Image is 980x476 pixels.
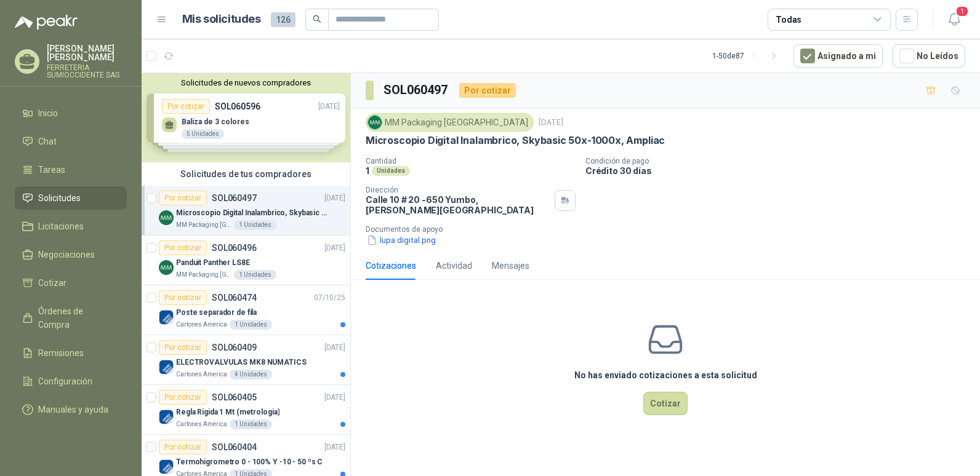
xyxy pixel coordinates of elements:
p: [DATE] [324,392,345,403]
button: lupa digital.png [366,234,437,247]
div: Actividad [436,259,472,272]
div: 1 Unidades [230,320,272,330]
p: SOL060474 [212,293,257,302]
button: 1 [943,9,965,31]
a: Por cotizarSOL06047407/10/25 Company LogoPoste separador de filaCartones America1 Unidades [142,285,350,335]
a: Solicitudes [15,186,127,210]
p: Microscopio Digital Inalambrico, Skybasic 50x-1000x, Ampliac [366,134,665,147]
div: Por cotizar [159,240,207,255]
a: Por cotizarSOL060409[DATE] Company LogoELECTROVALVULAS MK8 NUMATICSCartones America4 Unidades [142,335,350,385]
div: Solicitudes de tus compradores [142,162,350,186]
a: Configuración [15,370,127,393]
button: No Leídos [893,44,965,68]
p: [DATE] [324,442,345,453]
div: 4 Unidades [230,370,272,379]
div: 1 - 50 de 87 [712,46,784,66]
div: 1 Unidades [234,270,276,280]
div: Por cotizar [159,440,207,454]
p: Panduit Panther LS8E [176,257,250,269]
span: 1 [955,6,969,17]
p: [DATE] [324,242,345,254]
h1: Mis solicitudes [182,10,261,28]
p: SOL060409 [212,343,257,352]
div: Por cotizar [159,390,207,405]
p: MM Packaging [GEOGRAPHIC_DATA] [176,220,231,230]
img: Company Logo [159,310,174,325]
a: Remisiones [15,341,127,365]
a: Inicio [15,101,127,125]
p: 07/10/25 [314,292,345,304]
img: Logo peakr [15,15,78,30]
button: Asignado a mi [793,44,883,68]
button: Solicitudes de nuevos compradores [147,78,345,87]
a: Tareas [15,158,127,181]
div: Cotizaciones [366,259,416,272]
img: Company Logo [368,116,382,129]
p: MM Packaging [GEOGRAPHIC_DATA] [176,270,231,280]
p: Microscopio Digital Inalambrico, Skybasic 50x-1000x, Ampliac [176,207,329,219]
div: Solicitudes de nuevos compradoresPor cotizarSOL060596[DATE] Baliza de 3 colores5 UnidadesPor coti... [142,73,350,162]
div: Unidades [372,166,410,176]
div: Todas [776,13,801,26]
div: Por cotizar [159,290,207,305]
div: 1 Unidades [234,220,276,230]
a: Negociaciones [15,243,127,266]
h3: No has enviado cotizaciones a esta solicitud [574,368,757,382]
p: Calle 10 # 20 -650 Yumbo , [PERSON_NAME][GEOGRAPHIC_DATA] [366,194,550,215]
a: Cotizar [15,271,127,295]
div: Por cotizar [159,340,207,355]
span: Órdenes de Compra [38,304,115,331]
p: Documentos de apoyo [366,225,975,234]
span: Cotizar [38,276,66,290]
p: SOL060405 [212,393,257,402]
a: Chat [15,130,127,153]
p: Poste separador de fila [176,307,257,319]
a: Órdenes de Compra [15,299,127,336]
p: SOL060497 [212,194,257,202]
p: SOL060404 [212,443,257,451]
span: Licitaciones [38,220,84,233]
p: Crédito 30 días [585,165,975,176]
p: ELECTROVALVULAS MK8 NUMATICS [176,357,307,368]
div: Por cotizar [159,191,207,205]
span: Negociaciones [38,248,95,261]
p: Cartones America [176,419,227,429]
span: Solicitudes [38,191,81,205]
a: Manuales y ayuda [15,398,127,421]
p: [DATE] [539,117,563,129]
p: Cartones America [176,370,227,379]
h3: SOL060497 [384,81,449,100]
p: Dirección [366,186,550,194]
p: [PERSON_NAME] [PERSON_NAME] [47,44,127,61]
span: 126 [271,12,295,27]
img: Company Logo [159,459,174,474]
p: Condición de pago [585,157,975,165]
div: Mensajes [492,259,529,272]
p: Regla Rigida 1 Mt (metrologia) [176,407,279,418]
a: Por cotizarSOL060496[DATE] Company LogoPanduit Panther LS8EMM Packaging [GEOGRAPHIC_DATA]1 Unidades [142,236,350,285]
p: Cartones America [176,320,227,330]
p: Cantidad [366,157,576,165]
img: Company Logo [159,360,174,375]
span: Manuales y ayuda [38,403,108,416]
p: FERRETERIA SUMIOCCIDENTE SAS [47,64,127,79]
div: MM Packaging [GEOGRAPHIC_DATA] [366,113,534,132]
button: Cotizar [643,392,688,415]
span: Chat [38,135,57,148]
span: Remisiones [38,346,84,360]
img: Company Logo [159,260,174,275]
p: [DATE] [324,192,345,204]
p: 1 [366,165,369,176]
a: Licitaciones [15,215,127,238]
img: Company Logo [159,410,174,424]
a: Por cotizarSOL060405[DATE] Company LogoRegla Rigida 1 Mt (metrologia)Cartones America1 Unidades [142,385,350,435]
span: search [313,15,321,23]
span: Tareas [38,163,65,177]
div: 1 Unidades [230,419,272,429]
p: [DATE] [324,342,345,354]
img: Company Logo [159,210,174,225]
span: Configuración [38,375,92,388]
div: Por cotizar [459,83,516,98]
p: SOL060496 [212,244,257,252]
a: Por cotizarSOL060497[DATE] Company LogoMicroscopio Digital Inalambrico, Skybasic 50x-1000x, Ampli... [142,186,350,236]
